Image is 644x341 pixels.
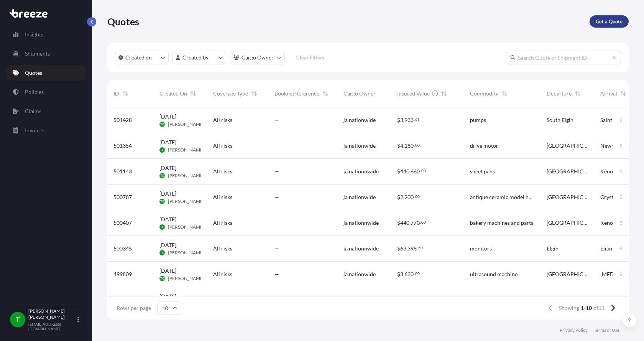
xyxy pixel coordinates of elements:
a: Claims [7,104,85,119]
button: cargoOwner Filter options [230,51,285,64]
a: Invoices [7,123,85,138]
button: Sort [121,89,130,98]
span: 63 [415,118,420,121]
p: Insights [25,31,43,38]
span: [DATE] [159,138,176,146]
span: [DATE] [159,267,176,275]
span: TG [160,275,164,282]
p: Created by [182,54,209,61]
span: 499786 [113,296,132,304]
span: — [274,245,279,252]
span: [DATE] [159,190,176,198]
span: — [274,116,279,124]
span: of 11 [593,304,605,312]
span: [GEOGRAPHIC_DATA] [547,219,588,227]
span: Commodity [470,90,498,97]
span: [DATE] [159,216,176,223]
span: [PERSON_NAME] [168,224,204,230]
p: Cargo Owner [242,54,274,61]
span: Kenosha [600,219,621,227]
p: Quotes [107,15,139,28]
span: TG [160,146,164,154]
span: 499809 [113,270,132,278]
span: $ [397,169,400,174]
span: ultrasound machine [470,270,517,278]
span: Created On [159,90,187,97]
button: Sort [250,89,259,98]
span: All risks [213,116,232,124]
span: , [406,246,407,251]
span: ja nationwide [343,296,376,304]
span: . [414,144,415,147]
a: Get a Quote [590,15,629,28]
span: [DATE] [159,164,176,172]
a: Terms of Use [594,327,619,333]
span: 00 [415,195,420,198]
span: 660 [411,169,420,174]
button: Sort [189,89,198,98]
span: [GEOGRAPHIC_DATA] [547,193,588,201]
span: — [274,168,279,175]
span: 180 [404,143,414,148]
span: — [274,193,279,201]
span: TG [160,223,164,231]
span: [GEOGRAPHIC_DATA] [547,168,588,175]
button: createdBy Filter options [172,51,226,64]
a: Policies [7,84,85,100]
span: 200 [404,194,414,200]
span: [PERSON_NAME] [168,275,204,282]
a: Shipments [7,46,85,61]
span: All risks [213,193,232,201]
span: sheet pans [470,168,495,175]
span: 501428 [113,116,132,124]
span: All risks [213,168,232,175]
span: 4 [400,143,403,148]
span: All risks [213,142,232,150]
span: ja nationwide [343,193,376,201]
span: antique ceramic model house [470,193,534,201]
span: Saint [PERSON_NAME] [600,116,634,124]
span: 63 [400,246,406,251]
span: 440 [400,220,409,226]
span: [GEOGRAPHIC_DATA] [547,142,588,150]
span: All risks [213,270,232,278]
span: ja nationnwide [343,168,379,175]
span: Elgin [600,245,612,252]
span: . [414,118,415,121]
p: Claims [25,107,41,115]
p: Policies [25,88,44,96]
p: Clear Filters [296,54,324,61]
span: — [274,142,279,150]
button: Sort [500,89,509,98]
span: Showing [559,304,579,312]
span: . [417,247,418,249]
span: 770 [411,220,420,226]
span: [PERSON_NAME] [168,173,204,179]
span: 00 [421,170,426,172]
span: bakery machines and parts [470,219,533,227]
span: monitors [470,245,492,252]
span: TG [160,172,164,180]
span: $ [397,220,400,226]
span: All risks [213,296,232,304]
span: pumps [470,116,486,124]
span: Kenosha [600,168,621,175]
span: [DATE] [159,241,176,249]
span: ja nationnwide [343,245,379,252]
span: $ [397,143,400,148]
span: 2 [400,194,403,200]
span: Arrival [600,90,617,97]
span: 501143 [113,168,132,175]
span: , [409,169,411,174]
p: Shipments [25,50,50,58]
span: [PERSON_NAME] [168,198,204,204]
span: ja nationwide [343,270,376,278]
span: , [409,220,411,226]
span: . [414,195,415,198]
button: Sort [321,89,330,98]
span: [PERSON_NAME] [168,147,204,153]
span: 50 [418,247,423,249]
span: $ [397,117,400,123]
span: [MEDICAL_DATA] [600,270,634,278]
